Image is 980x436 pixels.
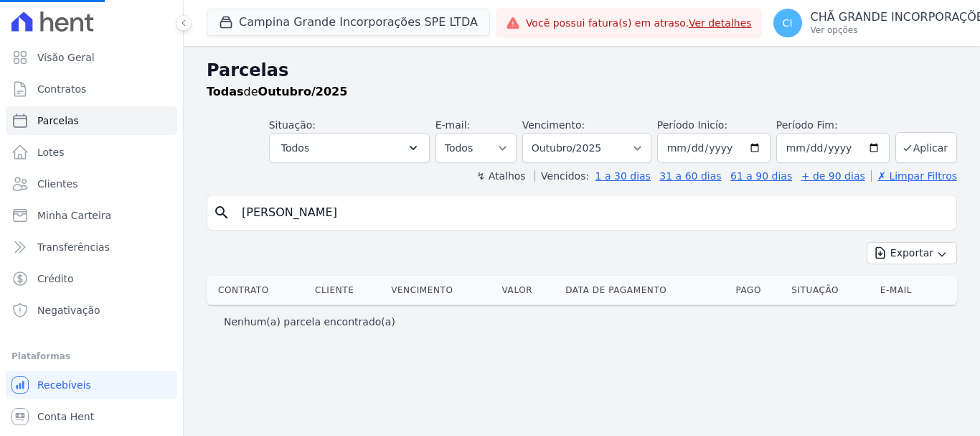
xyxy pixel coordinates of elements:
[269,119,316,131] label: Situação:
[895,132,957,163] button: Aplicar
[6,371,177,399] a: Recebíveis
[730,276,786,305] th: Pago
[207,9,490,36] button: Campina Grande Incorporações SPE LTDA
[37,208,111,223] span: Minha Carteira
[875,276,940,305] th: E-mail
[37,145,65,159] span: Lotes
[6,233,177,261] a: Transferências
[560,276,730,305] th: Data de Pagamento
[657,119,727,131] label: Período Inicío:
[6,75,177,103] a: Contratos
[207,276,309,305] th: Contrato
[37,272,74,286] span: Crédito
[207,85,244,98] strong: Todas
[6,43,177,72] a: Visão Geral
[783,18,793,28] span: CI
[258,85,348,98] strong: Outubro/2025
[776,118,890,133] label: Período Fim:
[6,106,177,135] a: Parcelas
[37,378,91,392] span: Recebíveis
[37,113,79,128] span: Parcelas
[11,348,171,365] div: Plataformas
[207,57,957,83] h2: Parcelas
[281,139,309,157] span: Todos
[233,198,951,227] input: Buscar por nome do lote ou do cliente
[6,402,177,431] a: Conta Hent
[207,83,347,101] p: de
[496,276,560,305] th: Valor
[730,170,792,182] a: 61 a 90 dias
[37,240,110,254] span: Transferências
[476,170,525,182] label: ↯ Atalhos
[37,303,100,317] span: Negativação
[534,170,589,182] label: Vencidos:
[269,133,430,163] button: Todos
[385,276,496,305] th: Vencimento
[37,50,95,65] span: Visão Geral
[309,276,385,305] th: Cliente
[435,119,471,131] label: E-mail:
[6,264,177,293] a: Crédito
[37,409,94,424] span: Conta Hent
[526,16,752,31] span: Você possui fatura(s) em atraso.
[522,119,585,131] label: Vencimento:
[595,170,651,182] a: 1 a 30 dias
[689,17,752,29] a: Ver detalhes
[6,201,177,230] a: Minha Carteira
[659,170,721,182] a: 31 a 60 dias
[801,170,865,182] a: + de 90 dias
[37,177,77,191] span: Clientes
[6,170,177,198] a: Clientes
[224,315,395,329] p: Nenhum(a) parcela encontrado(a)
[213,204,230,221] i: search
[867,242,957,264] button: Exportar
[37,82,86,96] span: Contratos
[6,296,177,325] a: Negativação
[871,170,957,182] a: ✗ Limpar Filtros
[786,276,875,305] th: Situação
[6,138,177,167] a: Lotes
